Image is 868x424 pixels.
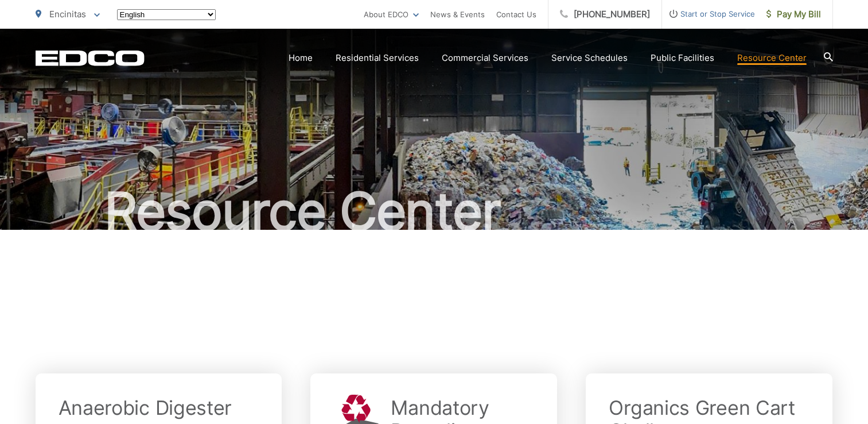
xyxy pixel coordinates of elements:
[442,51,528,65] a: Commercial Services
[36,50,145,66] a: EDCD logo. Return to the homepage.
[651,51,714,65] a: Public Facilities
[551,51,628,65] a: Service Schedules
[289,51,313,65] a: Home
[737,51,807,65] a: Resource Center
[117,9,216,20] select: Select a language
[766,7,821,21] span: Pay My Bill
[49,9,86,20] span: Encinitas
[36,183,833,240] h1: Resource Center
[430,7,485,21] a: News & Events
[364,7,419,21] a: About EDCO
[336,51,419,65] a: Residential Services
[496,7,536,21] a: Contact Us
[59,396,232,419] h2: Anaerobic Digester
